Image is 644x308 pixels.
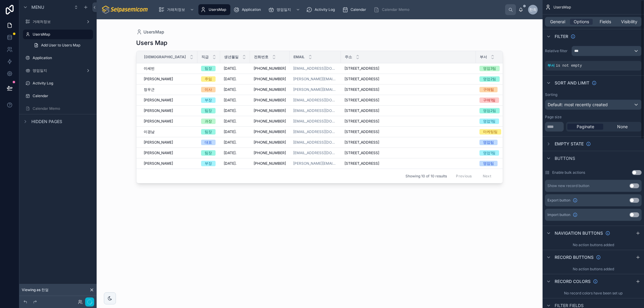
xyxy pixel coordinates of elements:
label: 영업일지 [33,68,83,73]
span: [PHONE_NUMBER] [254,129,286,134]
span: Buttons [555,155,575,161]
a: Application [232,4,265,15]
span: [STREET_ADDRESS] [344,66,379,71]
span: [STREET_ADDRESS] [344,98,379,103]
a: 영업일지 [23,66,93,75]
span: Menu [31,4,44,10]
a: [EMAIL_ADDRESS][DOMAIN_NAME] [293,129,337,134]
img: App logo [101,5,149,14]
span: [PERSON_NAME] [144,108,173,113]
div: 영업팀 [483,140,494,145]
label: Enable bulk actions [552,170,585,175]
button: Default: most recently created [545,100,642,110]
a: UsersMap [23,30,93,39]
span: [PHONE_NUMBER] [254,108,286,113]
span: [STREET_ADDRESS] [344,119,379,124]
span: Fields [600,19,611,25]
span: 정우근 [144,87,155,92]
div: 영업3팀 [483,66,496,71]
span: [PHONE_NUMBER] [254,98,286,103]
a: [EMAIL_ADDRESS][DOMAIN_NAME] [293,119,337,124]
a: Calendar [23,91,93,101]
span: Email [293,55,305,59]
label: Relative filter [545,49,569,53]
span: [DATE]. [224,151,236,155]
span: [DATE]. [224,66,236,71]
div: 과장 [205,119,212,124]
a: [PERSON_NAME][EMAIL_ADDRESS][DOMAIN_NAME] [293,161,337,166]
span: [PHONE_NUMBER] [254,77,286,81]
div: 부장 [205,97,212,103]
span: [PERSON_NAME] [144,151,173,155]
div: 영업1팀 [483,119,495,124]
span: [PERSON_NAME] [144,161,173,166]
span: Empty state [555,141,584,147]
a: [PERSON_NAME][EMAIL_ADDRESS][DOMAIN_NAME] [293,77,337,81]
div: 영업2팀 [483,76,496,82]
span: is not empty [556,64,582,68]
span: Application [242,7,261,12]
a: [EMAIL_ADDRESS][DOMAIN_NAME] [293,98,337,103]
div: 팀장 [205,66,212,71]
a: [EMAIL_ADDRESS][DOMAIN_NAME] [293,151,337,155]
label: Sorting [545,92,557,97]
span: [DATE]. [224,129,236,134]
span: UsersMap [209,7,226,12]
a: [EMAIL_ADDRESS][DOMAIN_NAME] [293,66,337,71]
span: [STREET_ADDRESS] [344,108,379,113]
label: Page size [545,115,562,119]
div: 구매팀 [483,87,494,92]
span: [STREET_ADDRESS] [344,161,379,166]
div: 대표 [205,140,212,145]
span: [DEMOGRAPHIC_DATA] [144,55,186,59]
span: 부서 [480,55,487,59]
label: Calendar Memo [33,106,92,111]
span: [STREET_ADDRESS] [344,77,379,81]
span: 이세빈 [144,66,155,71]
span: [PHONE_NUMBER] [254,161,286,166]
span: Calendar [351,7,366,12]
span: Navigation buttons [555,230,603,236]
div: 마케팅팀 [483,129,498,135]
span: [DATE]. [224,87,236,92]
span: Calendar Memo [382,7,409,12]
a: 거래처정보 [23,17,93,27]
a: UsersMap [198,4,230,15]
span: UsersMap [553,5,571,10]
span: [DATE]. [224,98,236,103]
span: [STREET_ADDRESS] [344,140,379,145]
span: Showing 10 of 10 results [405,174,447,179]
div: 영업1팀 [483,150,495,156]
span: Viewing as 한얼 [22,287,49,292]
div: 부장 [205,161,212,166]
span: 주소 [345,55,352,59]
span: 부서 [547,64,555,68]
span: Default: most recently created [548,102,608,107]
span: 전화번호 [254,55,268,59]
div: 팀장 [205,129,212,135]
div: scrollable content [154,3,505,16]
a: [PERSON_NAME][EMAIL_ADDRESS][DOMAIN_NAME] [293,87,337,92]
span: Record colors [555,278,591,284]
span: [DATE]. [224,119,236,124]
span: [PHONE_NUMBER] [254,66,286,71]
span: [PHONE_NUMBER] [254,140,286,145]
span: 직급 [201,55,209,59]
a: Activity Log [304,4,339,15]
span: General [550,19,565,25]
a: 영업일지 [266,4,303,15]
span: [STREET_ADDRESS] [344,151,379,155]
span: UsersMap [143,29,164,35]
a: [EMAIL_ADDRESS][DOMAIN_NAME] [293,140,337,145]
span: [DATE]. [224,161,236,166]
a: Application [23,53,93,63]
a: [EMAIL_ADDRESS][DOMAIN_NAME] [293,108,337,113]
div: 영업팀 [483,161,494,166]
span: [DATE]. [224,77,236,81]
span: 이경남 [144,129,155,134]
span: 거래처정보 [167,7,185,12]
label: Application [33,56,92,60]
label: UsersMap [33,32,89,37]
div: No action buttons added [543,264,644,274]
span: [STREET_ADDRESS] [344,129,379,134]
